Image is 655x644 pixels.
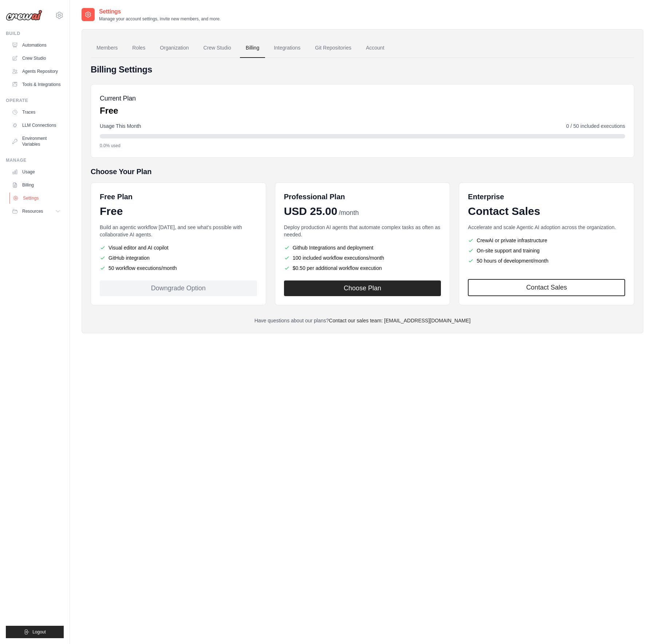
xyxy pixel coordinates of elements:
[468,257,625,264] li: 50 hours of development/month
[240,38,265,58] a: Billing
[100,105,136,117] p: Free
[9,66,64,77] a: Agents Repository
[468,279,625,296] a: Contact Sales
[9,106,64,118] a: Traces
[360,38,390,58] a: Account
[329,318,470,323] a: Contact our sales team: [EMAIL_ADDRESS][DOMAIN_NAME]
[198,38,237,58] a: Crew Studio
[32,629,46,635] span: Logout
[284,205,338,218] span: USD 25.00
[126,38,151,58] a: Roles
[100,205,257,218] div: Free
[100,280,257,296] div: Downgrade Option
[91,38,123,58] a: Members
[9,79,64,90] a: Tools & Integrations
[9,205,64,217] button: Resources
[468,192,625,202] h6: Enterprise
[100,122,141,130] span: Usage This Month
[9,52,64,64] a: Crew Studio
[6,98,64,103] div: Operate
[9,179,64,191] a: Billing
[100,224,257,238] p: Build an agentic workflow [DATE], and see what's possible with collaborative AI agents.
[339,208,359,218] span: /month
[100,264,257,272] li: 50 workflow executions/month
[468,205,625,218] div: Contact Sales
[91,64,634,75] h4: Billing Settings
[6,10,42,21] img: Logo
[309,38,357,58] a: Git Repositories
[284,192,345,202] h6: Professional Plan
[284,224,441,238] p: Deploy production AI agents that automate complex tasks as often as needed.
[100,254,257,262] li: GitHub integration
[284,244,441,251] li: Github Integrations and deployment
[468,237,625,244] li: CrewAI or private infrastructure
[154,38,194,58] a: Organization
[6,626,64,638] button: Logout
[284,264,441,272] li: $0.50 per additional workflow execution
[9,166,64,178] a: Usage
[91,166,634,177] h5: Choose Your Plan
[9,192,64,204] a: Settings
[22,208,43,214] span: Resources
[99,16,221,22] p: Manage your account settings, invite new members, and more.
[100,192,133,202] h6: Free Plan
[468,247,625,254] li: On-site support and training
[284,254,441,262] li: 100 included workflow executions/month
[468,224,625,231] p: Accelerate and scale Agentic AI adoption across the organization.
[9,133,64,150] a: Environment Variables
[9,39,64,51] a: Automations
[268,38,306,58] a: Integrations
[566,122,625,130] span: 0 / 50 included executions
[100,244,257,251] li: Visual editor and AI copilot
[6,157,64,163] div: Manage
[100,143,121,149] span: 0.0% used
[9,119,64,131] a: LLM Connections
[100,93,136,103] h5: Current Plan
[99,7,221,16] h2: Settings
[91,317,634,324] p: Have questions about our plans?
[6,31,64,36] div: Build
[284,280,441,296] button: Choose Plan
